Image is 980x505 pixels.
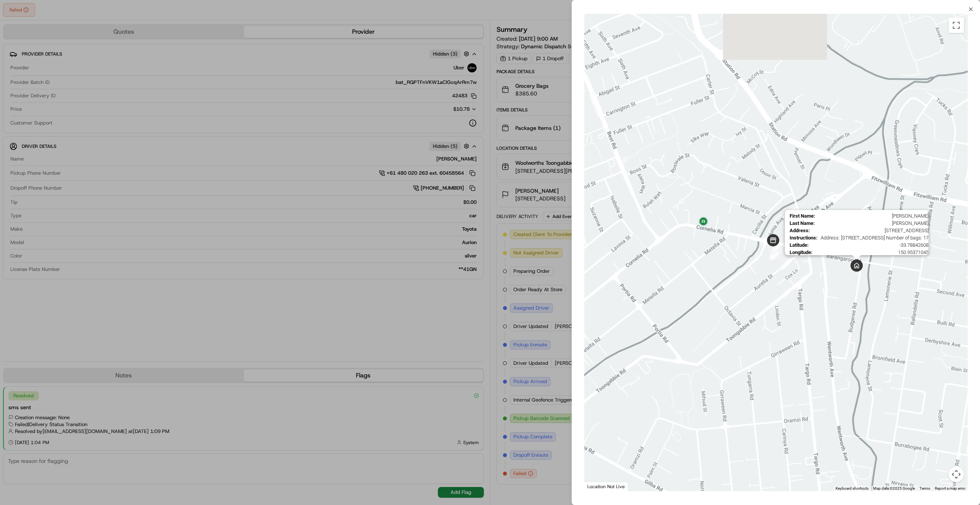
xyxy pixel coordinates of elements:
div: 7 [772,249,782,259]
span: -33.78842608 [811,242,928,248]
span: Last Name : [789,220,814,226]
span: [PERSON_NAME] [818,213,928,219]
span: Longitude : [789,249,812,255]
div: Location Not Live [584,482,628,491]
span: Address: [STREET_ADDRESS] Number of bags: 17 [820,235,928,241]
span: 150.95371045 [815,249,928,255]
span: [PERSON_NAME] [818,220,928,226]
div: 4 [770,248,780,258]
span: Instructions : [789,235,817,241]
span: First Name : [789,213,815,219]
span: Map data ©2025 Google [873,486,915,490]
img: Google [586,481,611,491]
div: 3 [782,259,792,269]
button: Keyboard shortcuts [836,486,869,491]
span: Address : [789,228,810,233]
a: Report a map error [935,486,965,490]
span: Latitude : [789,242,808,248]
div: 5 [769,250,779,260]
div: 2 [782,288,792,298]
span: [STREET_ADDRESS] [813,228,928,233]
a: Open this area in Google Maps (opens a new window) [586,481,611,491]
div: 1 [781,259,791,269]
a: Terms (opens in new tab) [919,486,930,490]
div: 6 [770,246,780,256]
button: Map camera controls [949,467,964,482]
button: Toggle fullscreen view [949,18,964,33]
div: 8 [772,242,782,252]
